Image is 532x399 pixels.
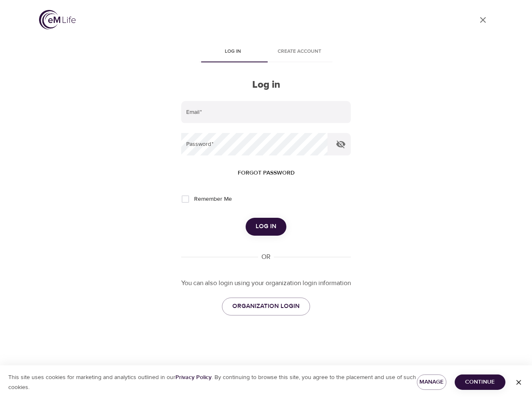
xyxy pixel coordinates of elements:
button: Log in [246,218,286,235]
div: OR [258,252,274,262]
button: Forgot password [234,165,298,181]
a: close [473,10,493,30]
button: Continue [455,374,505,390]
p: You can also login using your organization login information [181,278,351,288]
span: Manage [424,377,440,387]
span: Forgot password [238,168,295,178]
img: logo [39,10,76,30]
span: Log in [256,221,276,232]
span: Continue [461,377,499,387]
button: Manage [417,374,446,390]
a: ORGANIZATION LOGIN [222,298,310,315]
span: ORGANIZATION LOGIN [232,301,300,312]
span: Create account [271,47,328,56]
span: Remember Me [194,195,232,204]
h2: Log in [181,79,351,91]
a: Privacy Policy [175,374,212,381]
span: Log in [204,47,261,56]
div: disabled tabs example [181,42,351,62]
